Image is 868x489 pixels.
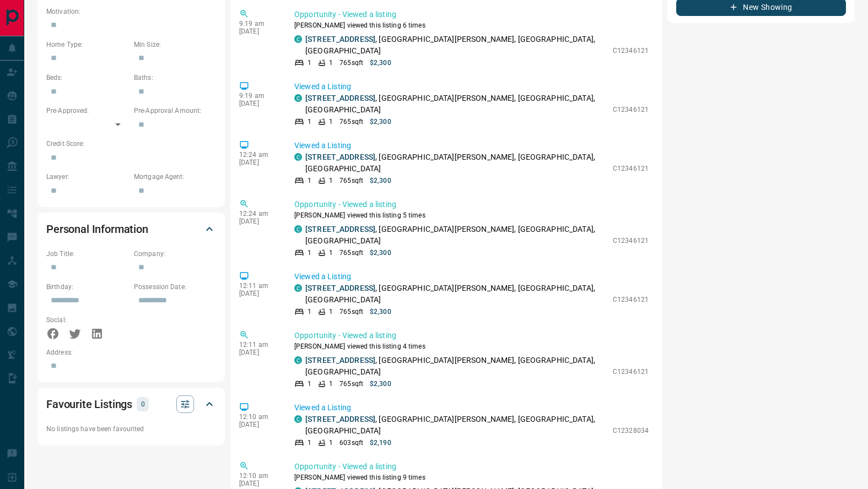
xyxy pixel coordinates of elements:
p: 1 [308,117,311,127]
p: 1 [329,438,333,448]
p: [PERSON_NAME] viewed this listing 9 times [294,472,649,482]
p: Opportunity - Viewed a listing [294,199,649,210]
p: 12:11 am [239,282,278,290]
p: , [GEOGRAPHIC_DATA][PERSON_NAME], [GEOGRAPHIC_DATA], [GEOGRAPHIC_DATA] [305,224,607,247]
p: C12346121 [613,367,649,377]
p: $2,300 [370,379,391,389]
p: Min Size: [134,40,216,50]
a: [STREET_ADDRESS] [305,153,375,161]
p: , [GEOGRAPHIC_DATA][PERSON_NAME], [GEOGRAPHIC_DATA], [GEOGRAPHIC_DATA] [305,151,607,175]
p: Company: [134,249,216,259]
p: Lawyer: [46,172,128,182]
p: [DATE] [239,159,278,166]
p: 1 [329,117,333,127]
p: Baths: [134,73,216,83]
p: $2,190 [370,438,391,448]
p: 765 sqft [339,58,363,68]
p: 9:19 am [239,20,278,28]
p: [DATE] [239,480,278,487]
p: C12346121 [613,236,649,246]
p: 1 [308,307,311,317]
p: 765 sqft [339,379,363,389]
p: Address: [46,347,216,357]
p: [DATE] [239,218,278,225]
p: Viewed a Listing [294,271,649,282]
p: 12:10 am [239,472,278,480]
div: condos.ca [294,153,302,161]
p: 1 [308,176,311,186]
a: [STREET_ADDRESS] [305,225,375,233]
p: 765 sqft [339,176,363,186]
p: [DATE] [239,290,278,297]
p: Beds: [46,73,128,83]
p: $2,300 [370,58,391,68]
p: Viewed a Listing [294,140,649,151]
a: [STREET_ADDRESS] [305,284,375,292]
p: Pre-Approval Amount: [134,106,216,116]
p: 1 [308,438,311,448]
div: condos.ca [294,94,302,102]
a: [STREET_ADDRESS] [305,94,375,102]
p: 1 [329,379,333,389]
div: condos.ca [294,225,302,233]
p: $2,300 [370,248,391,258]
p: [DATE] [239,28,278,35]
p: 12:24 am [239,210,278,218]
p: 1 [329,58,333,68]
p: C12346121 [613,105,649,115]
a: [STREET_ADDRESS] [305,35,375,44]
div: Personal Information [46,216,216,242]
p: 0 [140,398,145,410]
p: 765 sqft [339,117,363,127]
p: [PERSON_NAME] viewed this listing 5 times [294,210,649,220]
p: , [GEOGRAPHIC_DATA][PERSON_NAME], [GEOGRAPHIC_DATA], [GEOGRAPHIC_DATA] [305,93,607,116]
p: , [GEOGRAPHIC_DATA][PERSON_NAME], [GEOGRAPHIC_DATA], [GEOGRAPHIC_DATA] [305,282,607,306]
p: Motivation: [46,7,216,17]
p: [DATE] [239,100,278,107]
p: 765 sqft [339,248,363,258]
p: [DATE] [239,349,278,356]
p: 1 [329,176,333,186]
p: 765 sqft [339,307,363,317]
p: C12346121 [613,164,649,173]
a: [STREET_ADDRESS] [305,356,375,365]
p: Home Type: [46,40,128,50]
p: Opportunity - Viewed a listing [294,461,649,472]
p: 1 [308,248,311,258]
p: C12328034 [613,426,649,436]
p: Credit Score: [46,139,216,149]
p: Job Title: [46,249,128,259]
p: 1 [329,248,333,258]
p: , [GEOGRAPHIC_DATA][PERSON_NAME], [GEOGRAPHIC_DATA], [GEOGRAPHIC_DATA] [305,34,607,57]
p: [PERSON_NAME] viewed this listing 6 times [294,20,649,30]
p: C12346121 [613,46,649,56]
p: 1 [308,379,311,389]
h2: Personal Information [46,220,148,238]
p: 9:19 am [239,92,278,100]
a: [STREET_ADDRESS] [305,415,375,423]
p: 1 [329,307,333,317]
p: Pre-Approved: [46,106,128,116]
p: $2,300 [370,307,391,317]
p: Birthday: [46,282,128,292]
p: 12:11 am [239,341,278,349]
p: Opportunity - Viewed a listing [294,330,649,341]
p: Viewed a Listing [294,81,649,93]
p: 12:10 am [239,413,278,421]
p: $2,300 [370,176,391,186]
div: Favourite Listings0 [46,391,216,417]
div: condos.ca [294,415,302,423]
p: Social: [46,315,128,325]
div: condos.ca [294,35,302,43]
p: Possession Date: [134,282,216,292]
p: Opportunity - Viewed a listing [294,9,649,20]
div: condos.ca [294,284,302,292]
p: C12346121 [613,295,649,305]
p: No listings have been favourited [46,424,216,434]
p: Mortgage Agent: [134,172,216,182]
p: , [GEOGRAPHIC_DATA][PERSON_NAME], [GEOGRAPHIC_DATA], [GEOGRAPHIC_DATA] [305,355,607,378]
p: $2,300 [370,117,391,127]
p: , [GEOGRAPHIC_DATA][PERSON_NAME], [GEOGRAPHIC_DATA], [GEOGRAPHIC_DATA] [305,414,607,437]
h2: Favourite Listings [46,395,132,413]
p: [PERSON_NAME] viewed this listing 4 times [294,341,649,351]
